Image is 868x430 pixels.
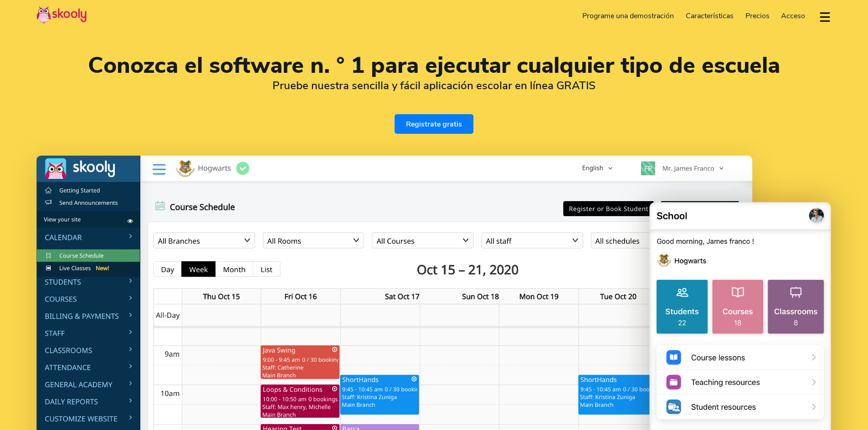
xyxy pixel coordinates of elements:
h2: Pruebe nuestra sencilla y fácil aplicación escolar en línea GRATIS [36,79,832,92]
a: Acceso [775,9,811,23]
a: Precios [740,9,776,23]
a: Programe una demostración [577,9,680,23]
button: dropdown menu [818,6,832,27]
a: Características [680,9,740,23]
h1: Conozca el software n. ° 1 para ejecutar cualquier tipo de escuela [36,55,832,76]
a: Registrate gratis [395,114,473,134]
img: Skooly [36,6,87,24]
span: Acceso [781,11,805,21]
span: Precios [745,11,770,21]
